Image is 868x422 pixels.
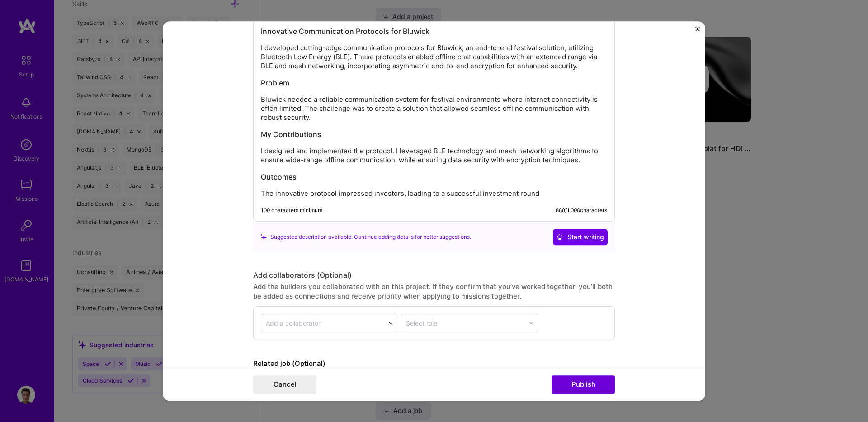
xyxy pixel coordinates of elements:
div: 888 / 1,000 characters [556,207,607,214]
i: icon CrystalBallWhite [557,234,563,240]
button: Cancel [253,375,316,394]
div: Add the builders you collaborated with on this project. If they confirm that you’ve worked togeth... [253,282,615,301]
p: I developed cutting-edge communication protocols for Bluwick, an end-to-end festival solution, ut... [261,43,607,71]
button: Close [695,27,700,36]
div: Add collaborators (Optional) [253,270,615,280]
p: I designed and implemented the protocol. I leveraged BLE technology and mesh networking algorithm... [261,147,607,165]
div: 100 characters minimum [261,207,322,214]
h3: Problem [261,78,607,88]
div: Suggested description available. Continue adding details for better suggestions. [260,232,471,242]
p: The innovative protocol impressed investors, leading to a successful investment round [261,189,607,198]
button: Publish [552,375,615,394]
h3: My Contributions [261,129,607,139]
div: Add a collaborator [266,318,321,328]
button: Start writing [553,229,608,245]
i: icon SuggestedTeams [260,234,267,240]
img: drop icon [388,321,393,326]
span: Start writing [557,232,604,242]
p: Bluwick needed a reliable communication system for festival environments where internet connectiv... [261,95,607,122]
h3: Outcomes [261,172,607,182]
label: Related job (Optional) [253,358,615,369]
h3: Innovative Communication Protocols for Bluwick [261,26,607,36]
